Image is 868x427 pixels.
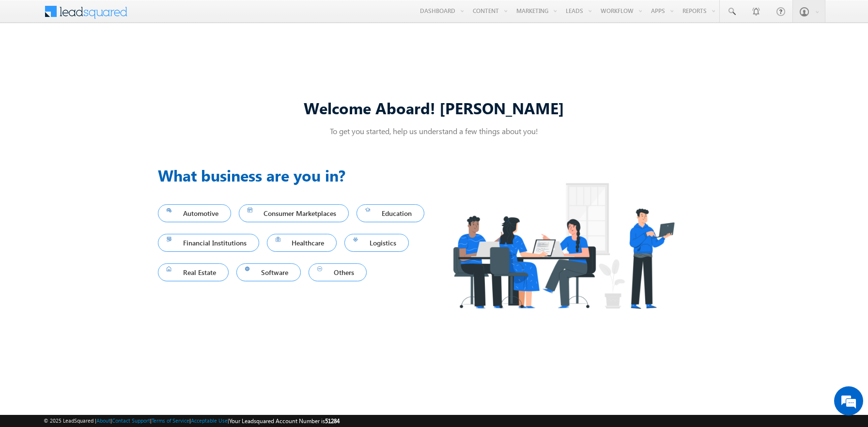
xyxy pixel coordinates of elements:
[353,236,400,249] span: Logistics
[245,266,293,279] span: Software
[434,164,693,328] img: Industry.png
[248,207,341,220] span: Consumer Marketplaces
[276,236,328,249] span: Healthcare
[191,417,228,424] a: Acceptable Use
[158,97,710,118] div: Welcome Aboard! [PERSON_NAME]
[158,164,434,187] h3: What business are you in?
[365,207,416,220] span: Education
[229,417,340,425] span: Your Leadsquared Account Number is
[325,417,340,425] span: 51284
[44,416,340,426] span: © 2025 LeadSquared | | | | |
[112,417,150,424] a: Contact Support
[167,266,220,279] span: Real Estate
[158,126,710,136] p: To get you started, help us understand a few things about you!
[167,236,250,249] span: Financial Institutions
[96,417,110,424] a: About
[317,266,358,279] span: Others
[167,207,222,220] span: Automotive
[152,417,189,424] a: Terms of Service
